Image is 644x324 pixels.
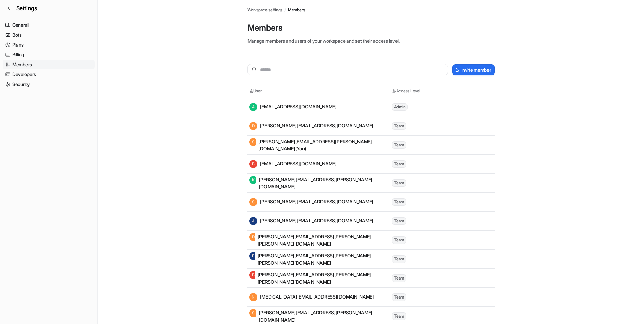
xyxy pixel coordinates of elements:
[392,141,406,149] span: Team
[3,70,95,79] a: Developers
[247,22,495,33] p: Members
[392,198,406,206] span: Team
[392,217,406,225] span: Team
[249,217,257,225] span: J
[392,160,406,168] span: Team
[392,293,406,301] span: Team
[249,176,257,184] span: K
[288,7,305,13] a: Members
[392,255,406,263] span: Team
[249,138,391,152] div: [PERSON_NAME][EMAIL_ADDRESS][PERSON_NAME][DOMAIN_NAME] (You)
[249,138,257,146] span: S
[392,236,406,244] span: Team
[249,198,257,206] span: S
[249,271,257,279] span: B
[249,271,391,285] div: [PERSON_NAME][EMAIL_ADDRESS][PERSON_NAME][PERSON_NAME][DOMAIN_NAME]
[249,89,253,93] img: User
[3,79,95,89] a: Security
[249,293,257,301] span: N
[249,217,374,225] div: [PERSON_NAME][EMAIL_ADDRESS][DOMAIN_NAME]
[3,60,95,69] a: Members
[247,37,495,44] p: Manage members and users of your workspace and set their access level.
[247,7,283,13] a: Workspace settings
[249,233,391,247] div: [PERSON_NAME][EMAIL_ADDRESS][PERSON_NAME][PERSON_NAME][DOMAIN_NAME]
[392,103,408,111] span: Admin
[452,64,494,75] button: Invite member
[249,103,257,111] span: A
[392,312,406,320] span: Team
[249,252,391,266] div: [PERSON_NAME][EMAIL_ADDRESS][PERSON_NAME][PERSON_NAME][DOMAIN_NAME]
[249,122,374,130] div: [PERSON_NAME][EMAIL_ADDRESS][DOMAIN_NAME]
[249,160,257,168] span: B
[391,88,453,94] th: Access Level
[392,274,406,282] span: Team
[249,198,374,206] div: [PERSON_NAME][EMAIL_ADDRESS][DOMAIN_NAME]
[249,309,257,317] span: S
[249,88,391,94] th: User
[3,50,95,59] a: Billing
[249,103,337,111] div: [EMAIL_ADDRESS][DOMAIN_NAME]
[3,40,95,50] a: Plans
[3,20,95,30] a: General
[392,89,396,93] img: Access Level
[284,7,286,13] span: /
[249,122,257,130] span: D
[3,30,95,40] a: Bots
[249,160,337,168] div: [EMAIL_ADDRESS][DOMAIN_NAME]
[249,293,374,301] div: [MEDICAL_DATA][EMAIL_ADDRESS][DOMAIN_NAME]
[249,252,257,260] span: E
[392,179,406,187] span: Team
[249,176,391,190] div: [PERSON_NAME][EMAIL_ADDRESS][PERSON_NAME][DOMAIN_NAME]
[392,122,406,130] span: Team
[249,309,391,323] div: [PERSON_NAME][EMAIL_ADDRESS][PERSON_NAME][DOMAIN_NAME]
[249,233,257,241] span: D
[16,4,37,12] span: Settings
